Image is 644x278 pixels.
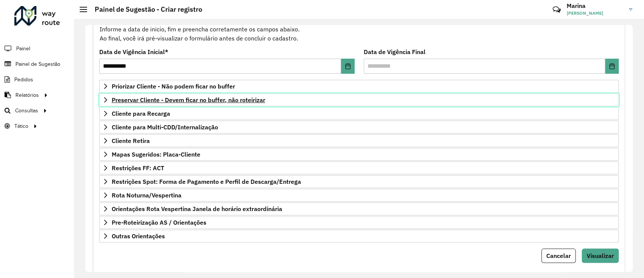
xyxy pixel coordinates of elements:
a: Restrições Spot: Forma de Pagamento e Perfil de Descarga/Entrega [99,175,619,188]
button: Visualizar [582,248,619,263]
h3: Marina [567,2,623,9]
span: Cliente para Recarga [112,110,170,116]
span: Restrições Spot: Forma de Pagamento e Perfil de Descarga/Entrega [112,179,301,185]
span: Mapas Sugeridos: Placa-Cliente [112,151,200,157]
span: Restrições FF: ACT [112,165,164,171]
label: Data de Vigência Inicial [99,47,168,56]
a: Orientações Rota Vespertina Janela de horário extraordinária [99,202,619,215]
a: Cliente para Multi-CDD/Internalização [99,121,619,134]
span: Rota Noturna/Vespertina [112,192,181,198]
span: Cancelar [546,252,571,259]
button: Choose Date [341,59,355,74]
span: Pedidos [14,76,33,84]
span: Preservar Cliente - Devem ficar no buffer, não roteirizar [112,97,265,103]
span: Outras Orientações [112,233,165,239]
a: Restrições FF: ACT [99,162,619,174]
span: Priorizar Cliente - Não podem ficar no buffer [112,83,235,89]
a: Rota Noturna/Vespertina [99,189,619,202]
span: Tático [14,122,28,130]
span: [PERSON_NAME] [567,10,623,17]
span: Relatórios [15,91,39,99]
div: Informe a data de inicio, fim e preencha corretamente os campos abaixo. Ao final, você irá pré-vi... [99,15,619,43]
a: Cliente para Recarga [99,107,619,120]
a: Outras Orientações [99,230,619,242]
button: Cancelar [541,248,576,263]
span: Consultas [15,107,38,115]
span: Cliente Retira [112,138,150,144]
span: Visualizar [587,252,614,259]
span: Pre-Roteirização AS / Orientações [112,219,206,225]
a: Mapas Sugeridos: Placa-Cliente [99,148,619,161]
a: Cliente Retira [99,134,619,147]
a: Contato Rápido [549,2,565,18]
button: Choose Date [605,59,619,74]
span: Cliente para Multi-CDD/Internalização [112,124,218,130]
span: Painel [16,45,30,53]
span: Orientações Rota Vespertina Janela de horário extraordinária [112,206,282,212]
a: Preservar Cliente - Devem ficar no buffer, não roteirizar [99,93,619,106]
label: Data de Vigência Final [364,47,426,56]
span: Painel de Sugestão [15,60,60,68]
a: Priorizar Cliente - Não podem ficar no buffer [99,80,619,93]
a: Pre-Roteirização AS / Orientações [99,216,619,229]
h2: Painel de Sugestão - Criar registro [87,5,202,14]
